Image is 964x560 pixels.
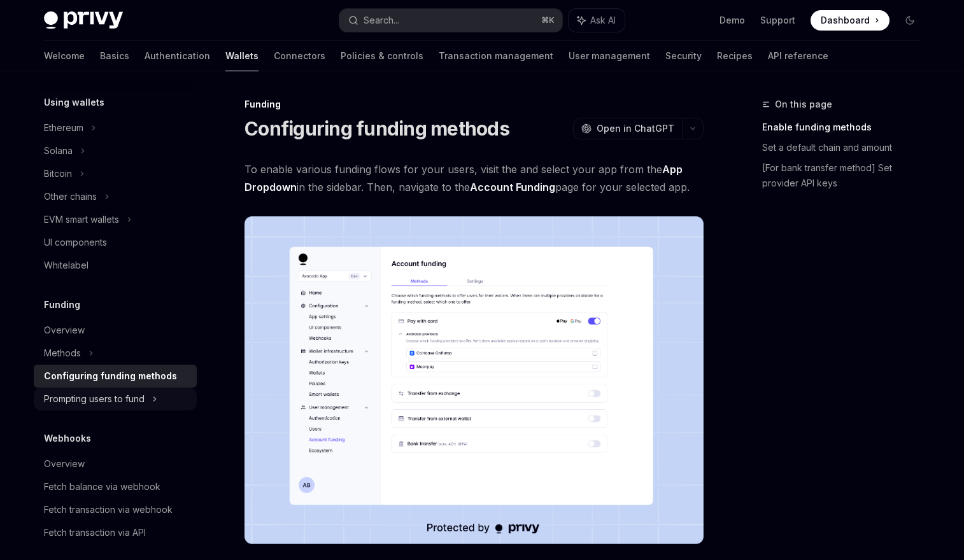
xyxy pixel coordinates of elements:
[274,41,325,71] a: Connectors
[762,117,930,137] a: Enable funding methods
[364,13,399,28] div: Search...
[44,235,107,250] div: UI components
[821,14,870,27] span: Dashboard
[768,41,828,71] a: API reference
[44,95,104,110] h5: Using wallets
[590,14,616,27] span: Ask AI
[245,98,704,111] div: Funding
[44,479,160,494] div: Fetch balance via webhook
[760,14,795,27] a: Support
[100,41,129,71] a: Basics
[34,521,197,544] a: Fetch transaction via API
[44,120,83,136] div: Ethereum
[717,41,753,71] a: Recipes
[34,452,197,475] a: Overview
[541,15,555,25] span: ⌘ K
[762,137,930,158] a: Set a default chain and amount
[245,216,704,544] img: Fundingupdate PNG
[900,10,920,31] button: Toggle dark mode
[245,117,509,140] h1: Configuring funding methods
[719,14,745,27] a: Demo
[44,431,91,446] h5: Webhooks
[44,41,85,71] a: Welcome
[34,319,197,342] a: Overview
[44,368,177,384] div: Configuring funding methods
[44,297,80,312] h5: Funding
[245,160,704,196] span: To enable various funding flows for your users, visit the and select your app from the in the sid...
[665,41,702,71] a: Security
[470,181,555,194] a: Account Funding
[34,254,197,277] a: Whitelabel
[44,525,146,540] div: Fetch transaction via API
[44,346,81,361] div: Methods
[34,231,197,254] a: UI components
[225,41,259,71] a: Wallets
[34,475,197,498] a: Fetch balance via webhook
[597,122,674,135] span: Open in ChatGPT
[439,41,553,71] a: Transaction management
[341,41,423,71] a: Policies & controls
[145,41,210,71] a: Authentication
[569,41,650,71] a: User management
[569,9,625,32] button: Ask AI
[44,502,173,517] div: Fetch transaction via webhook
[44,258,89,273] div: Whitelabel
[339,9,562,32] button: Search...⌘K
[573,118,682,139] button: Open in ChatGPT
[762,158,930,193] a: [For bank transfer method] Set provider API keys
[44,189,97,204] div: Other chains
[44,166,72,181] div: Bitcoin
[34,365,197,388] a: Configuring funding methods
[44,456,85,472] div: Overview
[775,97,832,112] span: On this page
[44,143,73,158] div: Solana
[34,498,197,521] a: Fetch transaction via webhook
[811,10,890,31] a: Dashboard
[44,323,85,338] div: Overview
[44,391,145,407] div: Prompting users to fund
[44,212,119,227] div: EVM smart wallets
[44,11,123,29] img: dark logo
